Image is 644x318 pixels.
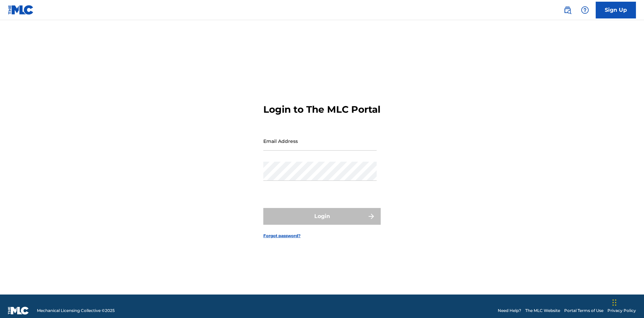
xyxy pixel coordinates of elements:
iframe: Chat Widget [610,286,644,318]
a: Portal Terms of Use [564,308,603,314]
img: MLC Logo [8,5,34,15]
img: search [563,6,572,14]
a: The MLC Website [525,308,560,314]
a: Need Help? [498,308,521,314]
img: logo [8,307,29,315]
a: Privacy Policy [607,308,636,314]
img: help [581,6,589,14]
h3: Login to The MLC Portal [263,104,380,115]
a: Sign Up [596,2,636,18]
div: Help [578,3,592,17]
a: Forgot password? [263,233,301,239]
span: Mechanical Licensing Collective © 2025 [37,308,115,314]
a: Public Search [561,3,574,17]
div: Drag [612,293,616,313]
